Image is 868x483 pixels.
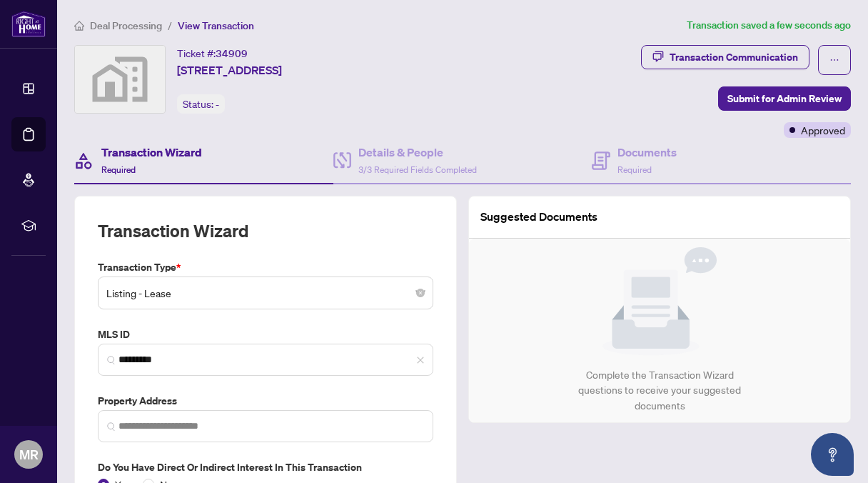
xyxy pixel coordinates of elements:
[19,444,39,464] span: MR
[563,367,757,414] div: Complete the Transaction Wizard questions to receive your suggested documents
[98,393,433,409] label: Property Address
[687,17,851,34] article: Transaction saved a few seconds ago
[98,219,248,242] h2: Transaction Wizard
[106,279,425,307] span: Listing - Lease
[98,259,433,275] label: Transaction Type
[90,19,162,32] span: Deal Processing
[727,87,842,110] span: Submit for Admin Review
[416,289,425,297] span: close-circle
[718,86,851,111] button: Submit for Admin Review
[216,47,248,60] span: 34909
[480,208,597,226] article: Suggested Documents
[602,247,717,356] img: Null State Icon
[641,45,809,69] button: Transaction Communication
[168,17,172,34] li: /
[801,122,845,138] span: Approved
[98,327,433,342] label: MLS ID
[416,356,425,364] span: close
[216,98,219,111] span: -
[74,21,84,31] span: home
[98,459,433,475] label: Do you have direct or indirect interest in this transaction
[811,433,854,476] button: Open asap
[617,164,652,175] span: Required
[358,164,477,175] span: 3/3 Required Fields Completed
[358,144,477,161] h4: Details & People
[670,46,798,69] div: Transaction Communication
[107,356,116,364] img: search_icon
[107,422,116,431] img: search_icon
[177,61,282,79] span: [STREET_ADDRESS]
[101,164,136,175] span: Required
[178,19,254,32] span: View Transaction
[75,46,165,113] img: svg%3e
[829,55,839,65] span: ellipsis
[177,94,225,114] div: Status:
[11,11,46,37] img: logo
[617,144,677,161] h4: Documents
[101,144,202,161] h4: Transaction Wizard
[177,45,248,61] div: Ticket #:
